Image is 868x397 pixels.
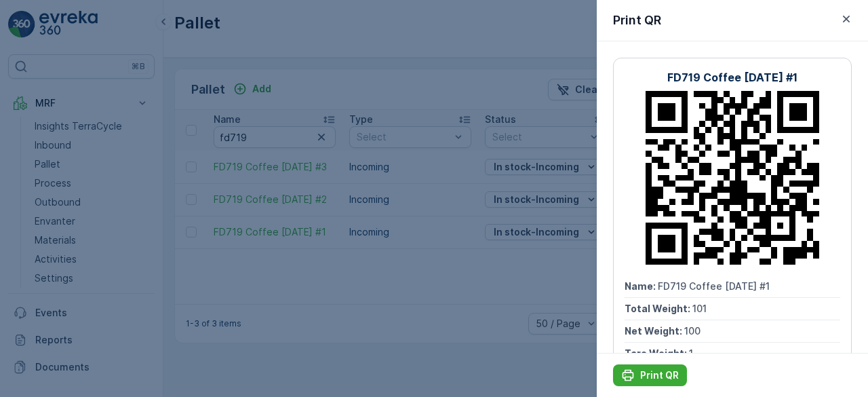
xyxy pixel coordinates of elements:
span: Tare Weight : [625,347,689,359]
span: Net Weight : [625,325,684,337]
span: FD Pallet [72,312,114,324]
p: Print QR [613,11,661,30]
span: Material : [12,335,58,346]
span: Total Weight : [12,245,79,257]
span: 101 [692,303,707,314]
span: Name : [625,280,658,292]
span: 1 [689,347,693,359]
span: 101 [79,245,94,257]
span: NL-PI0102 I CNL0044 Koffie [58,335,189,346]
p: Print QR [640,368,679,382]
span: Tare Weight : [12,290,76,301]
span: 100 [71,267,87,279]
span: Name : [12,223,45,234]
span: Total Weight : [625,303,692,314]
span: FD719 Coffee [DATE] #1 [45,223,157,234]
span: 1 [76,290,80,301]
button: Print QR [613,364,687,386]
p: FD719 Coffee [DATE] #1 [667,69,797,86]
span: Asset Type : [12,312,72,324]
span: FD719 Coffee [DATE] #1 [658,280,770,292]
span: 100 [684,325,701,337]
span: Net Weight : [12,267,71,279]
p: FD719 Coffee [DATE] #1 [368,12,498,28]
